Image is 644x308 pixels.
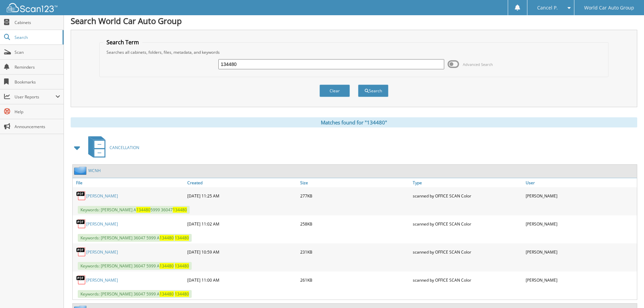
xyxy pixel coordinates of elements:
[160,235,174,241] span: 134480
[103,39,142,46] legend: Search Term
[299,273,411,287] div: 261KB
[78,262,192,270] span: Keywords: [PERSON_NAME] 36047 5999 A
[86,249,118,255] a: [PERSON_NAME]
[15,94,55,100] span: User Reports
[76,247,86,257] img: PDF.png
[84,134,139,161] a: CANCELLATION
[160,263,174,269] span: 134480
[524,273,637,287] div: [PERSON_NAME]
[411,273,524,287] div: scanned by OFFICE SCAN Color
[86,221,118,227] a: [PERSON_NAME]
[537,6,558,10] span: Cancel P.
[299,178,411,187] a: Size
[524,178,637,187] a: User
[78,234,192,242] span: Keywords: [PERSON_NAME] 36047 5999 A
[299,217,411,231] div: 258KB
[88,168,101,173] a: WCNH
[76,191,86,201] img: PDF.png
[411,189,524,203] div: scanned by OFFICE SCAN Color
[86,193,118,199] a: [PERSON_NAME]
[71,117,637,127] div: Matches found for "134480"
[136,207,150,213] span: 134480
[71,15,637,26] h1: Search World Car Auto Group
[76,219,86,229] img: PDF.png
[584,6,634,10] span: World Car Auto Group
[15,124,60,129] span: Announcements
[186,245,299,259] div: [DATE] 10:59 AM
[299,245,411,259] div: 231KB
[73,178,186,187] a: File
[358,85,388,97] button: Search
[186,178,299,187] a: Created
[76,275,86,285] img: PDF.png
[175,263,189,269] span: 134480
[186,217,299,231] div: [DATE] 11:02 AM
[15,109,60,115] span: Help
[186,189,299,203] div: [DATE] 11:25 AM
[15,49,60,55] span: Scan
[186,273,299,287] div: [DATE] 11:00 AM
[15,20,60,25] span: Cabinets
[524,189,637,203] div: [PERSON_NAME]
[74,166,88,175] img: folder2.png
[524,217,637,231] div: [PERSON_NAME]
[103,49,605,55] div: Searches all cabinets, folders, files, metadata, and keywords
[319,85,350,97] button: Clear
[463,62,493,67] span: Advanced Search
[175,291,189,297] span: 134480
[86,277,118,283] a: [PERSON_NAME]
[411,178,524,187] a: Type
[173,207,187,213] span: 134480
[411,217,524,231] div: scanned by OFFICE SCAN Color
[15,34,59,40] span: Search
[78,290,192,298] span: Keywords: [PERSON_NAME] 36047 5999 A
[7,3,57,12] img: scan123-logo-white.svg
[299,189,411,203] div: 277KB
[15,79,60,85] span: Bookmarks
[524,245,637,259] div: [PERSON_NAME]
[78,206,190,214] span: Keywords: [PERSON_NAME] A 5999 36047
[175,235,189,241] span: 134480
[160,291,174,297] span: 134480
[610,276,644,308] iframe: Chat Widget
[15,64,60,70] span: Reminders
[110,145,139,150] span: CANCELLATION
[411,245,524,259] div: scanned by OFFICE SCAN Color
